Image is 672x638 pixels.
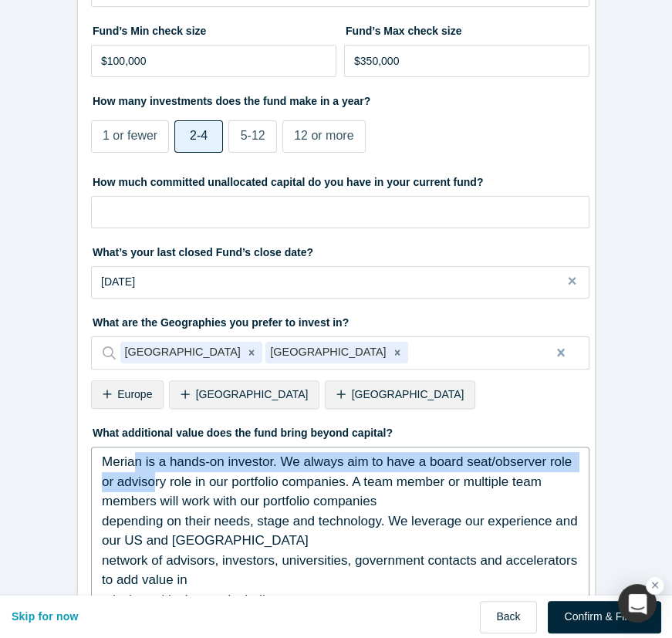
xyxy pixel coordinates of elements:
div: [GEOGRAPHIC_DATA] [169,380,319,409]
label: How many investments does the fund make in a year? [91,88,589,110]
div: [GEOGRAPHIC_DATA] [120,342,243,363]
div: Europe [91,380,164,409]
label: How much committed unallocated capital do you have in your current fund? [91,169,589,191]
span: [DATE] [101,275,135,288]
span: 2-4 [190,129,208,142]
div: Remove United States [389,342,409,363]
span: [GEOGRAPHIC_DATA] [352,388,464,400]
span: depending on their needs, stage and technology. We leverage our experience and our US and [GEOGRA... [102,514,581,549]
span: mission-critical areas including: [102,592,283,607]
div: [GEOGRAPHIC_DATA] [325,380,475,409]
label: What are the Geographies you prefer to invest in? [91,309,589,331]
input: $ [91,45,336,77]
input: $ [344,45,589,77]
span: network of advisors, investors, universities, government contacts and accelerators to add value in [102,553,581,588]
button: [DATE] [91,266,589,299]
button: Skip for now [11,601,79,633]
span: 1 or fewer [103,129,157,142]
span: 12 or more [294,129,353,142]
div: Remove United Kingdom [243,342,263,363]
span: Europe [117,388,152,400]
span: Merian is a hands-on investor. We always aim to have a board seat/observer role or advisory role ... [102,454,576,508]
label: What’s your last closed Fund’s close date? [91,239,589,261]
div: [GEOGRAPHIC_DATA] [265,342,388,363]
label: What additional value does the fund bring beyond capital? [91,420,589,441]
span: [GEOGRAPHIC_DATA] [196,388,309,400]
button: Back [480,601,536,633]
label: Fund’s Max check size [344,18,589,39]
label: Fund’s Min check size [91,18,336,39]
span: 5-12 [241,129,265,142]
button: Close [566,266,589,299]
button: Confirm & Finish [548,601,661,633]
